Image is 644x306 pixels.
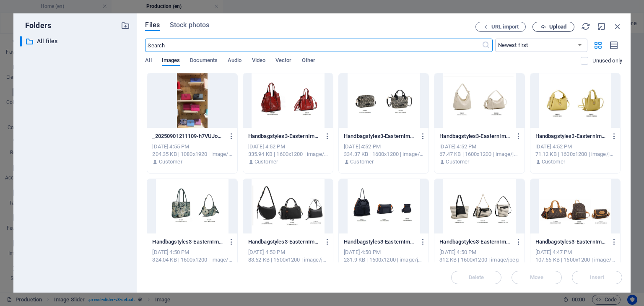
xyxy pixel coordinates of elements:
[344,256,423,264] div: 231.9 KB | 1600x1200 | image/jpeg
[170,20,209,30] span: Stock photos
[344,132,416,140] p: Handbagstyles3-EasternImpex_16-F0QExokJna_A4m3vX-YdAg.jpg
[145,20,160,30] span: Files
[535,256,615,264] div: 107.66 KB | 1600x1200 | image/jpeg
[152,150,232,158] div: 204.35 KB | 1080x1920 | image/jpeg
[152,238,224,246] p: Handbagstyles3-EasternImpex_07-oJf_PI_QmWBRpLgsDqsx8w.jpg
[145,55,151,67] span: All
[344,249,423,256] div: [DATE] 4:50 PM
[542,158,565,166] p: Customer
[535,249,615,256] div: [DATE] 4:47 PM
[350,158,374,166] p: Customer
[439,256,519,264] div: 312 KB | 1600x1200 | image/jpeg
[535,238,608,246] p: Handbagstyles3-EasternImpex_05-8iDsZ3SIGg6oDbyZZ8LsDg.jpg
[252,55,265,67] span: Video
[535,143,615,150] div: [DATE] 4:52 PM
[597,22,606,31] i: Minimize
[152,249,232,256] div: [DATE] 4:50 PM
[248,256,328,264] div: 83.62 KB | 1600x1200 | image/jpeg
[37,36,115,46] p: All files
[145,39,481,52] input: Search
[439,150,519,158] div: 67.47 KB | 1600x1200 | image/jpeg
[248,249,328,256] div: [DATE] 4:50 PM
[446,158,469,166] p: Customer
[248,143,328,150] div: [DATE] 4:52 PM
[152,143,232,150] div: [DATE] 4:55 PM
[439,143,519,150] div: [DATE] 4:52 PM
[344,238,416,246] p: Handbagstyles3-EasternImpex_15-tWRLT__0N7KU3Ta4GXhX3g.jpg
[592,57,622,65] p: Displays only files that are not in use on the website. Files added during this session can still...
[20,36,22,47] div: ​
[190,55,218,67] span: Documents
[121,21,130,30] i: Create new folder
[302,55,315,67] span: Other
[162,55,180,67] span: Images
[248,150,328,158] div: 335.94 KB | 1600x1200 | image/jpeg
[535,132,608,140] p: Handbagstyles3-EasternImpex_23-sVIEHEQmnSur7zBrEAjCPQ.jpg
[439,238,512,246] p: Handbagstyles3-EasternImpex_20-MoMy-tI3AumgOXw-GyvCLA.jpg
[344,143,423,150] div: [DATE] 4:52 PM
[549,24,566,29] span: Upload
[228,55,241,67] span: Audio
[152,132,224,140] p: _20250901211109-h7VUJokDoVSFlHsAdgDi_w.jpg
[535,150,615,158] div: 71.12 KB | 1600x1200 | image/jpeg
[275,55,292,67] span: Vector
[248,132,320,140] p: Handbagstyles3-EasternImpex_12-XoXfK61tp6v6faxEj7BBdQ.jpg
[20,20,51,31] p: Folders
[475,22,526,32] button: URL import
[439,249,519,256] div: [DATE] 4:50 PM
[254,158,278,166] p: Customer
[159,158,182,166] p: Customer
[581,22,590,31] i: Reload
[532,22,574,32] button: Upload
[248,238,320,246] p: Handbagstyles3-EasternImpex_11-9Tu0USLZBqg2hzR-fWdMqg.jpg
[344,150,423,158] div: 334.37 KB | 1600x1200 | image/jpeg
[613,22,622,31] i: Close
[152,256,232,264] div: 324.04 KB | 1600x1200 | image/jpeg
[439,132,512,140] p: Handbagstyles3-EasternImpex_19-m8x5XAoZTSet5YtP5FVWUA.jpg
[491,24,519,29] span: URL import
